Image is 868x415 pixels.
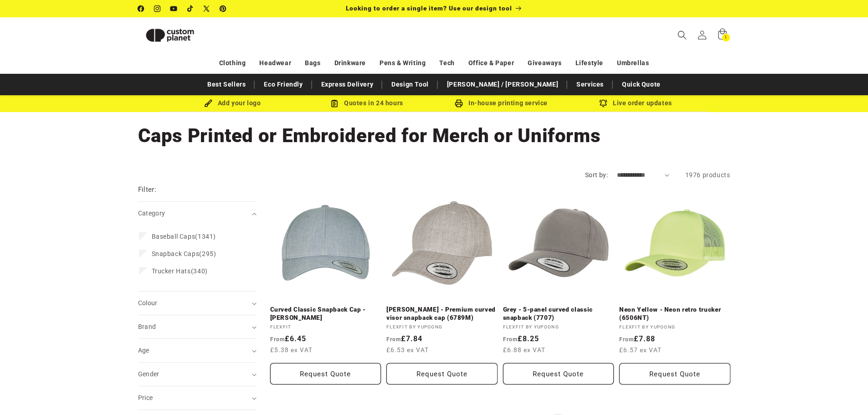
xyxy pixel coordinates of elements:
a: Quick Quote [617,77,665,92]
div: Add your logo [165,97,300,109]
span: (340) [152,267,208,275]
span: (1341) [152,232,216,241]
img: In-house printing [455,99,463,108]
a: Pens & Writing [380,55,426,71]
img: Order Updates Icon [330,99,339,108]
span: Looking to order a single item? Use our design tool [346,5,512,12]
summary: Price [138,386,257,410]
span: Age [138,347,149,354]
a: Services [572,77,608,92]
h1: Caps Printed or Embroidered for Merch or Uniforms [138,123,730,148]
a: Best Sellers [203,77,250,92]
a: Clothing [219,55,246,71]
a: Giveaways [528,55,561,71]
h2: Filter: [138,184,157,195]
a: Bags [305,55,320,71]
a: [PERSON_NAME] / [PERSON_NAME] [442,77,563,92]
span: Brand [138,323,156,330]
iframe: Chat Widget [822,371,868,415]
a: Grey - 5-panel curved classic snapback (7707) [503,306,614,322]
a: Custom Planet [134,17,232,53]
a: Express Delivery [317,77,378,92]
a: Design Tool [387,77,433,92]
img: Order updates [599,99,607,108]
summary: Brand (0 selected) [138,315,257,338]
a: Umbrellas [617,55,649,71]
button: Request Quote [386,363,498,384]
a: [PERSON_NAME] - Premium curved visor snapback cap (6789M) [386,306,498,322]
summary: Category (0 selected) [138,202,257,225]
button: Request Quote [619,363,730,384]
a: Headwear [259,55,291,71]
a: Drinkware [334,55,366,71]
span: 1 [724,34,727,41]
summary: Search [672,25,692,45]
span: Snapback Caps [152,250,200,257]
span: Gender [138,370,159,378]
span: Trucker Hats [152,267,191,275]
a: Office & Paper [468,55,514,71]
span: Price [138,394,153,401]
div: In-house printing service [434,97,569,109]
span: Colour [138,299,158,307]
a: Curved Classic Snapback Cap - [PERSON_NAME] [270,306,381,322]
span: Category [138,210,165,217]
button: Request Quote [270,363,381,384]
img: Custom Planet [138,21,202,50]
button: Request Quote [503,363,614,384]
label: Sort by: [585,171,608,179]
span: (295) [152,250,216,258]
img: Brush Icon [204,99,212,108]
a: Tech [439,55,454,71]
summary: Gender (0 selected) [138,363,257,386]
summary: Age (0 selected) [138,339,257,362]
summary: Colour (0 selected) [138,292,257,315]
a: Eco Friendly [259,77,307,92]
a: Lifestyle [575,55,603,71]
span: 1976 products [685,171,730,179]
a: Neon Yellow - Neon retro trucker (6506NT) [619,306,730,322]
div: Live order updates [569,97,703,109]
div: Quotes in 24 hours [300,97,434,109]
span: Baseball Caps [152,233,195,240]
